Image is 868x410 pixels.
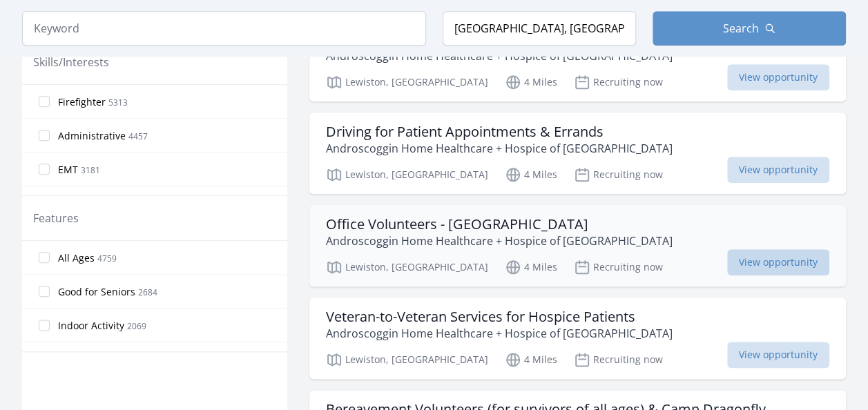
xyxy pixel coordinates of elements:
span: 3181 [81,164,100,176]
input: Keyword [22,11,426,46]
span: Good for Seniors [58,285,135,299]
span: 5313 [108,97,128,108]
input: Good for Seniors 2684 [39,286,50,297]
p: Recruiting now [574,74,663,90]
button: Search [653,11,846,46]
p: Lewiston, [GEOGRAPHIC_DATA] [326,74,488,90]
span: 2069 [127,320,146,332]
span: Search [723,20,759,37]
p: Androscoggin Home Healthcare + Hospice of [GEOGRAPHIC_DATA] [326,233,673,249]
input: Administrative 4457 [39,130,50,141]
p: 4 Miles [505,74,557,90]
p: Recruiting now [574,166,663,183]
p: 4 Miles [505,259,557,275]
input: Location [443,11,636,46]
a: Companionship for Hospice Patients Androscoggin Home Healthcare + Hospice of [GEOGRAPHIC_DATA] Le... [309,20,846,101]
span: Administrative [58,129,126,143]
span: View opportunity [727,342,829,368]
span: All Ages [58,251,95,265]
p: Recruiting now [574,259,663,275]
h3: Veteran-to-Veteran Services for Hospice Patients [326,309,673,325]
span: Indoor Activity [58,319,124,333]
span: EMT [58,163,78,177]
p: Lewiston, [GEOGRAPHIC_DATA] [326,351,488,368]
p: Lewiston, [GEOGRAPHIC_DATA] [326,166,488,183]
input: EMT 3181 [39,164,50,175]
p: Recruiting now [574,351,663,368]
span: 2684 [138,286,157,298]
h3: Office Volunteers - [GEOGRAPHIC_DATA] [326,216,673,233]
legend: Features [33,210,79,226]
input: Indoor Activity 2069 [39,320,50,331]
p: Androscoggin Home Healthcare + Hospice of [GEOGRAPHIC_DATA] [326,325,673,342]
span: View opportunity [727,157,829,183]
legend: Skills/Interests [33,54,109,70]
a: Office Volunteers - [GEOGRAPHIC_DATA] Androscoggin Home Healthcare + Hospice of [GEOGRAPHIC_DATA]... [309,205,846,286]
span: 4759 [97,253,117,264]
input: All Ages 4759 [39,252,50,263]
p: 4 Miles [505,351,557,368]
p: 4 Miles [505,166,557,183]
p: Androscoggin Home Healthcare + Hospice of [GEOGRAPHIC_DATA] [326,140,673,157]
span: 4457 [128,130,148,142]
span: View opportunity [727,64,829,90]
span: Firefighter [58,95,106,109]
a: Veteran-to-Veteran Services for Hospice Patients Androscoggin Home Healthcare + Hospice of [GEOGR... [309,297,846,379]
p: Lewiston, [GEOGRAPHIC_DATA] [326,259,488,275]
a: Driving for Patient Appointments & Errands Androscoggin Home Healthcare + Hospice of [GEOGRAPHIC_... [309,113,846,194]
input: Firefighter 5313 [39,96,50,107]
h3: Driving for Patient Appointments & Errands [326,124,673,140]
span: View opportunity [727,249,829,275]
